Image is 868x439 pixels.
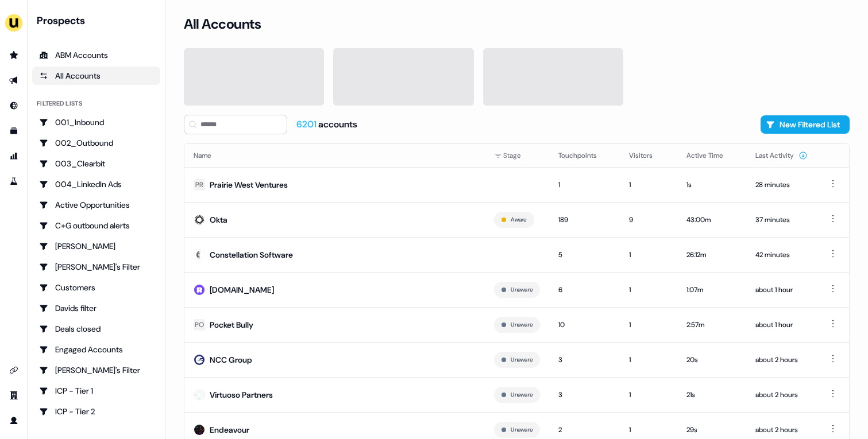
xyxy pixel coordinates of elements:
button: Active Time [686,145,737,166]
a: Go to ICP - Tier 2 [32,402,160,421]
a: Go to Davids filter [32,299,160,317]
th: Name [184,144,485,167]
div: 1 [629,319,668,331]
a: Go to Charlotte's Filter [32,258,160,276]
a: Go to profile [5,411,23,430]
a: Go to C+G outbound alerts [32,216,160,235]
div: Filtered lists [37,99,82,108]
div: 29s [686,424,737,436]
div: Prospects [37,14,160,28]
div: 37 minutes [755,214,808,226]
button: Unaware [511,320,533,330]
div: Prairie West Ventures [210,179,288,191]
div: about 2 hours [755,424,808,436]
div: 2 [558,424,611,436]
div: [PERSON_NAME]'s Filter [39,261,153,273]
a: All accounts [32,67,160,85]
div: Virtuoso Partners [210,389,273,401]
div: 002_Outbound [39,137,153,149]
div: 5 [558,249,611,261]
button: New Filtered List [761,115,850,134]
div: Engaged Accounts [39,344,153,355]
div: 6 [558,284,611,296]
button: Visitors [629,145,666,166]
a: Go to 002_Outbound [32,134,160,152]
a: Go to 003_Clearbit [32,154,160,173]
div: about 2 hours [755,354,808,366]
div: about 2 hours [755,389,808,401]
a: Go to templates [5,122,23,140]
a: Go to Geneviève's Filter [32,361,160,379]
div: All Accounts [39,70,153,81]
a: Go to 001_Inbound [32,113,160,131]
div: 1 [629,249,668,261]
div: C+G outbound alerts [39,220,153,231]
a: Go to ICP - Tier 1 [32,382,160,400]
div: 001_Inbound [39,116,153,128]
div: 9 [629,214,668,226]
a: Go to prospects [5,46,23,64]
a: ABM Accounts [32,46,160,64]
a: Go to Inbound [5,96,23,115]
a: Go to 004_LinkedIn Ads [32,175,160,193]
div: 189 [558,214,611,226]
button: Unaware [511,390,533,400]
a: Go to outbound experience [5,71,23,90]
div: 1s [686,179,737,191]
button: Unaware [511,285,533,295]
div: [PERSON_NAME] [39,240,153,252]
div: Davids filter [39,302,153,314]
a: Go to attribution [5,147,23,165]
div: accounts [296,118,357,131]
div: Constellation Software [210,249,293,261]
span: 6201 [296,118,318,130]
a: Go to Engaged Accounts [32,340,160,359]
button: Unaware [511,425,533,435]
div: about 1 hour [755,319,808,331]
div: 1 [629,179,668,191]
div: Customers [39,282,153,293]
a: Go to integrations [5,361,23,379]
div: Okta [210,214,227,226]
div: Deals closed [39,323,153,335]
div: 21s [686,389,737,401]
div: 28 minutes [755,179,808,191]
div: 2:57m [686,319,737,331]
div: Pocket Bully [210,319,253,331]
button: Touchpoints [558,145,611,166]
button: Unaware [511,355,533,365]
div: Endeavour [210,424,249,436]
div: 1 [629,424,668,436]
div: 26:12m [686,249,737,261]
div: 004_LinkedIn Ads [39,178,153,190]
a: Go to Charlotte Stone [32,237,160,255]
div: 20s [686,354,737,366]
div: [DOMAIN_NAME] [210,284,274,296]
button: Last Activity [755,145,808,166]
div: ICP - Tier 1 [39,385,153,397]
div: 10 [558,319,611,331]
div: 3 [558,354,611,366]
a: Go to Deals closed [32,320,160,338]
div: Active Opportunities [39,199,153,211]
div: about 1 hour [755,284,808,296]
div: 3 [558,389,611,401]
div: 43:00m [686,214,737,226]
button: Aware [511,215,526,225]
a: Go to Customers [32,278,160,297]
a: Go to team [5,386,23,405]
div: PR [195,179,203,191]
div: [PERSON_NAME]'s Filter [39,364,153,376]
div: ICP - Tier 2 [39,406,153,417]
div: 1:07m [686,284,737,296]
h3: All Accounts [184,15,261,33]
div: NCC Group [210,354,252,366]
div: 1 [629,354,668,366]
div: ABM Accounts [39,49,153,61]
div: 1 [629,284,668,296]
div: 1 [629,389,668,401]
div: 1 [558,179,611,191]
div: PO [195,319,204,331]
a: Go to experiments [5,172,23,191]
div: Stage [494,150,540,161]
